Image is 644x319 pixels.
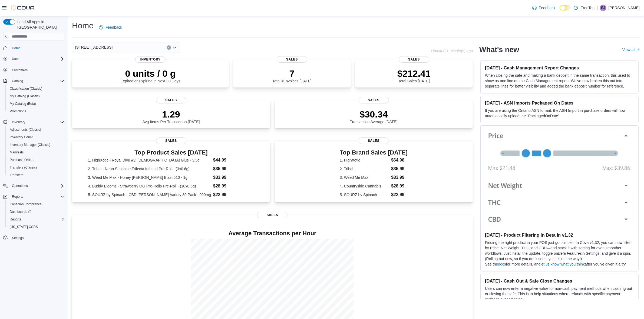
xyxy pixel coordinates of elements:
[397,68,431,79] p: $212.41
[88,183,211,189] dt: 4. Buddy Blooms - Strawberry OG Pre-Rolls Pre-Roll - (10x0.5g)
[8,85,64,92] span: Classification (Classic)
[498,262,506,266] a: docs
[530,2,557,13] a: Feedback
[213,174,254,181] dd: $33.99
[72,20,94,31] h1: Home
[135,56,166,63] span: Inventory
[8,216,64,223] span: Reports
[8,108,28,115] a: Promotions
[121,68,180,79] p: 0 units / 0 g
[340,166,389,172] dt: 2. Tribal
[10,78,25,84] button: Catalog
[156,97,186,103] span: Sales
[88,175,211,180] dt: 3. Weed Me Max - Honey [PERSON_NAME] Blast 510 - 1g
[8,93,42,99] a: My Catalog (Classic)
[10,56,22,62] button: Users
[5,108,67,115] button: Promotions
[5,85,67,92] button: Classification (Classic)
[88,149,254,156] h3: Top Product Sales [DATE]
[10,94,40,98] span: My Catalog (Classic)
[12,236,24,240] span: Settings
[5,100,67,108] button: My Catalog (Beta)
[88,192,211,197] dt: 5. SOURZ by Spinach - CBD [PERSON_NAME] Variety 30 Pack - 900mg
[10,45,64,51] span: Home
[12,57,20,61] span: Users
[10,119,64,125] span: Inventory
[8,164,39,171] a: Transfers (Classic)
[8,100,38,107] a: My Catalog (Beta)
[8,201,44,207] a: Canadian Compliance
[213,192,254,198] dd: $22.99
[272,68,311,83] div: Total # Invoices [DATE]
[10,66,64,73] span: Customers
[8,157,37,163] a: Purchase Orders
[8,100,64,107] span: My Catalog (Beta)
[560,11,560,11] span: Dark Mode
[8,209,34,215] a: Dashboards
[391,166,408,172] dd: $35.99
[8,149,64,156] span: Manifests
[5,171,67,179] button: Transfers
[167,45,171,50] button: Clear input
[1,234,67,242] button: Settings
[359,137,389,144] span: Sales
[560,5,571,11] input: Dark Mode
[359,97,389,103] span: Sales
[8,149,26,156] a: Manifests
[173,45,177,50] button: Open list of options
[10,183,30,189] button: Operations
[8,85,45,92] a: Classification (Classic)
[5,208,67,216] a: Dashboards
[10,45,23,51] a: Home
[213,157,254,163] dd: $44.99
[5,126,67,133] button: Adjustments (Classic)
[10,225,38,229] span: [US_STATE] CCRS
[8,142,64,148] span: Inventory Manager (Classic)
[391,174,408,181] dd: $33.99
[8,126,64,133] span: Adjustments (Classic)
[391,183,408,189] dd: $28.99
[399,56,429,63] span: Sales
[257,212,288,218] span: Sales
[581,5,595,11] p: TreeTop
[97,22,124,33] a: Feedback
[1,118,67,126] button: Inventory
[485,261,634,267] p: See the for more details, and after you’ve given it a try.
[11,5,35,11] img: Cova
[88,166,211,172] dt: 2. Tribal - Neon Sunshine Trifecta Infused Pre-Roll - (3x0.6g)
[5,200,67,208] button: Canadian Compliance
[75,44,113,51] span: [STREET_ADDRESS]
[12,79,23,83] span: Catalog
[10,102,36,106] span: My Catalog (Beta)
[277,56,307,63] span: Sales
[485,240,634,261] p: Finding the right product in your POS just got simpler. In Cova v1.32, you can now filter by Pric...
[5,92,67,100] button: My Catalog (Classic)
[8,201,64,207] span: Canadian Compliance
[8,157,64,163] span: Purchase Orders
[213,166,254,172] dd: $35.99
[213,183,254,189] dd: $28.99
[485,100,634,106] h3: [DATE] - ASN Imports Packaged On Dates
[350,109,398,120] p: $30.34
[8,216,23,223] a: Reports
[340,157,389,163] dt: 1. HighXotic
[10,202,42,206] span: Canadian Compliance
[10,86,42,91] span: Classification (Classic)
[10,67,30,73] a: Customers
[8,134,35,140] a: Inventory Count
[10,210,31,214] span: Dashboards
[121,68,180,83] div: Expired or Expiring in Next 30 Days
[5,133,67,141] button: Inventory Count
[485,278,634,284] h3: [DATE] - Cash Out & Safe Close Changes
[10,127,41,132] span: Adjustments (Classic)
[143,109,200,124] div: Avg Items Per Transaction [DATE]
[1,182,67,190] button: Operations
[1,66,67,74] button: Customers
[636,48,640,52] svg: External link
[76,230,468,237] h4: Average Transactions per Hour
[8,164,64,171] span: Transfers (Classic)
[8,224,40,230] a: [US_STATE] CCRS
[12,120,25,124] span: Inventory
[485,108,634,119] p: If you are using the Ontario ASN format, the ASN Import in purchase orders will now automatically...
[5,223,67,231] button: [US_STATE] CCRS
